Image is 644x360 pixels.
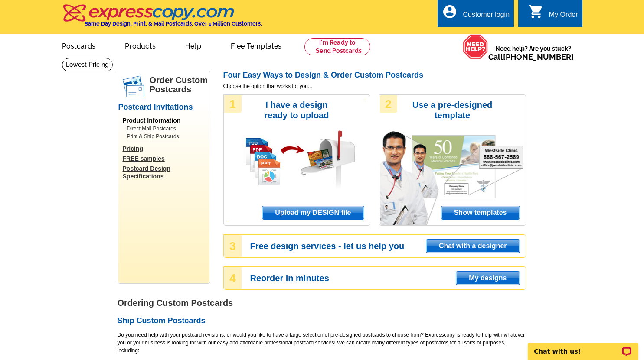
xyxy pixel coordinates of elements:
[503,52,574,62] a: [PHONE_NUMBER]
[522,333,644,360] iframe: LiveChat chat widget
[528,10,578,20] a: shopping_cart My Order
[250,274,525,282] h3: Reorder in minutes
[441,206,520,219] span: Show templates
[171,35,215,55] a: Help
[85,20,262,27] h4: Same Day Design, Print, & Mail Postcards. Over 1 Million Customers.
[262,206,363,219] span: Upload my DESIGN file
[463,34,488,59] img: help
[456,272,519,285] span: My designs
[123,155,209,162] a: FREE samples
[118,298,233,308] strong: Ordering Custom Postcards
[426,239,520,253] a: Chat with a designer
[127,133,205,140] a: Print & Ship Postcards
[224,95,242,113] div: 1
[123,117,181,124] span: Product Information
[223,82,526,90] span: Choose the option that works for you...
[224,267,242,289] div: 4
[118,331,526,354] p: Do you need help with your postcard revisions, or would you like to have a large selection of pre...
[488,52,574,62] span: Call
[442,10,510,20] a: account_circle Customer login
[224,235,242,257] div: 3
[488,44,578,62] span: Need help? Are you stuck?
[111,35,170,55] a: Products
[380,95,397,113] div: 2
[441,206,520,220] a: Show templates
[223,71,526,80] h2: Four Easy Ways to Design & Order Custom Postcards
[528,4,544,19] i: shopping_cart
[252,100,341,120] h3: I have a design ready to upload
[48,35,110,55] a: Postcards
[62,10,262,27] a: Same Day Design, Print, & Mail Postcards. Over 1 Million Customers.
[123,145,209,152] a: Pricing
[463,11,510,23] div: Customer login
[150,76,209,94] h1: Order Custom Postcards
[262,206,364,220] a: Upload my DESIGN file
[426,240,519,253] span: Chat with a designer
[123,165,209,180] a: Postcard Design Specifications
[217,35,296,55] a: Free Templates
[127,125,205,133] a: Direct Mail Postcards
[456,271,520,285] a: My designs
[408,100,497,120] h3: Use a pre-designed template
[123,76,144,97] img: postcards.png
[250,242,525,250] h3: Free design services - let us help you
[549,11,578,23] div: My Order
[442,4,458,19] i: account_circle
[118,103,209,112] h2: Postcard Invitations
[118,316,526,326] h2: Ship Custom Postcards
